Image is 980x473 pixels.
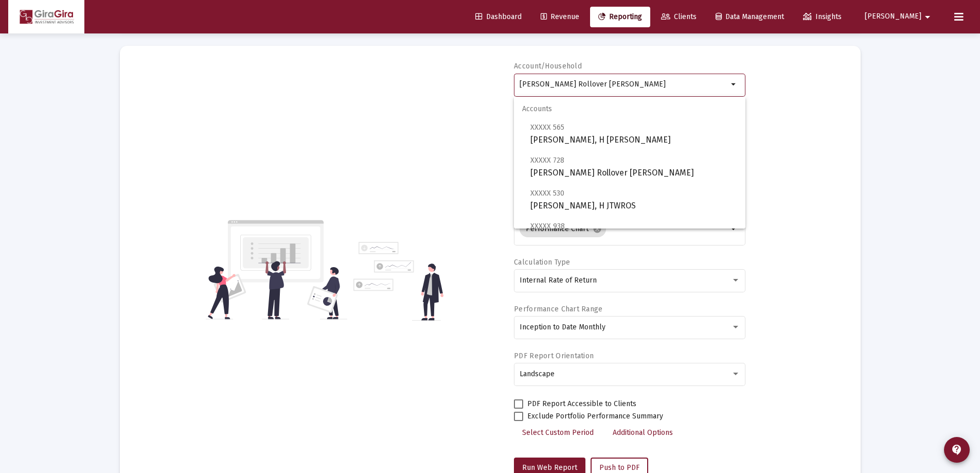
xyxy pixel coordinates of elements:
span: XXXXX 530 [530,189,564,198]
span: Push to PDF [599,463,639,472]
span: [PERSON_NAME], H [PERSON_NAME] [530,121,737,146]
a: Dashboard [467,7,530,27]
mat-icon: cancel [593,224,602,234]
mat-chip-list: Selection [520,219,728,239]
img: Dashboard [16,7,77,27]
a: Data Management [707,7,792,27]
label: Calculation Type [514,258,570,267]
mat-icon: arrow_drop_down [728,78,740,91]
a: Insights [795,7,850,27]
a: Reporting [590,7,650,27]
mat-icon: arrow_drop_down [921,7,934,27]
label: PDF Report Orientation [514,352,594,360]
a: Clients [653,7,705,27]
span: XXXXX 728 [530,156,564,165]
span: Inception to Date Monthly [520,323,605,331]
span: [PERSON_NAME], H JTWROS [530,187,737,212]
span: Reporting [598,12,642,21]
img: reporting [206,219,347,321]
mat-icon: arrow_drop_down [728,223,740,235]
span: Data Management [716,12,784,21]
span: Clients [661,12,697,21]
input: Search or select an account or household [520,80,728,89]
span: [PERSON_NAME] Rollover [PERSON_NAME] [530,154,737,179]
span: XXXXX 565 [530,123,564,132]
span: Run Web Report [522,463,577,472]
span: Internal Rate of Return [520,276,597,285]
span: Select Custom Period [522,428,594,437]
button: [PERSON_NAME] [852,6,946,27]
span: Landscape [520,370,555,378]
span: Accounts [514,97,745,121]
img: reporting-alt [353,242,443,321]
label: Performance Chart Range [514,305,602,313]
mat-icon: contact_support [951,444,963,456]
span: Insights [803,12,842,21]
span: [PERSON_NAME] [865,12,921,21]
span: Exclude Portfolio Performance Summary [527,410,663,423]
span: Dashboard [475,12,522,21]
span: Additional Options [613,428,673,437]
span: [PERSON_NAME] IRA [530,220,737,245]
span: XXXXX 938 [530,222,565,231]
a: Revenue [532,7,587,27]
span: Revenue [541,12,579,21]
mat-chip: Performance Chart [520,221,606,237]
label: Account/Household [514,62,582,71]
span: PDF Report Accessible to Clients [527,398,636,410]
